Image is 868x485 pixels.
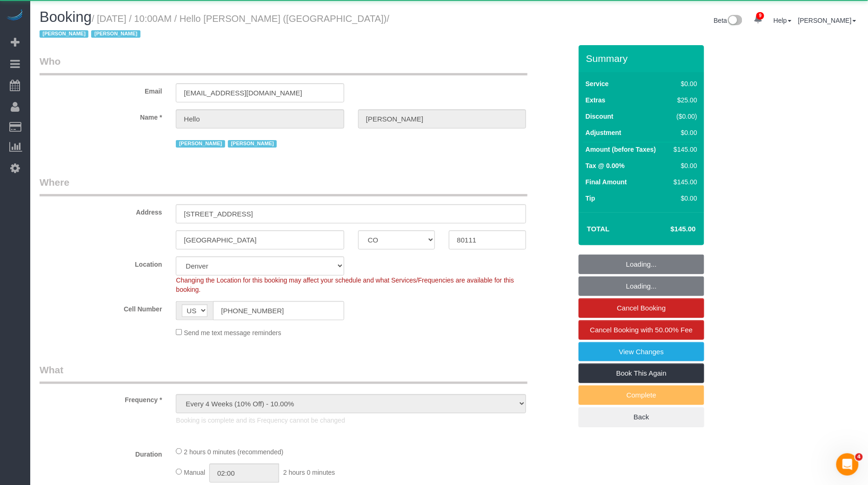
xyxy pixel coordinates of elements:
[40,54,527,75] legend: Who
[586,161,625,170] label: Tax @ 0.00%
[579,407,704,427] a: Back
[176,83,344,102] input: Email
[749,9,767,30] a: 9
[40,175,527,196] legend: Where
[283,469,335,476] span: 2 hours 0 minutes
[579,320,704,340] a: Cancel Booking with 50.00% Fee
[727,15,742,27] img: New interface
[213,301,344,320] input: Cell Number
[33,446,169,459] label: Duration
[714,17,743,24] a: Beta
[33,256,169,269] label: Location
[774,17,792,24] a: Help
[836,453,859,476] iframe: Intercom live chat
[40,30,88,38] span: [PERSON_NAME]
[176,109,344,128] input: First Name
[579,298,704,318] a: Cancel Booking
[33,392,169,404] label: Frequency *
[33,109,169,122] label: Name *
[587,225,610,233] strong: Total
[358,109,526,128] input: Last Name
[670,161,697,170] div: $0.00
[176,416,526,425] p: Booking is complete and its Frequency cannot be changed
[33,83,169,96] label: Email
[586,112,614,121] label: Discount
[579,364,704,383] a: Book This Again
[184,448,283,456] span: 2 hours 0 minutes (recommended)
[184,469,205,476] span: Manual
[670,128,697,137] div: $0.00
[670,177,697,187] div: $145.00
[643,225,696,233] h4: $145.00
[586,95,606,105] label: Extras
[670,79,697,88] div: $0.00
[40,13,389,40] small: / [DATE] / 10:00AM / Hello [PERSON_NAME] ([GEOGRAPHIC_DATA])
[855,453,863,461] span: 4
[176,276,514,293] span: Changing the Location for this booking may affect your schedule and what Services/Frequencies are...
[670,194,697,203] div: $0.00
[228,140,277,148] span: [PERSON_NAME]
[176,140,225,148] span: [PERSON_NAME]
[449,230,526,249] input: Zip Code
[798,17,856,24] a: [PERSON_NAME]
[586,128,621,137] label: Adjustment
[586,145,656,154] label: Amount (before Taxes)
[33,204,169,217] label: Address
[184,329,281,337] span: Send me text message reminders
[91,30,140,38] span: [PERSON_NAME]
[586,194,595,203] label: Tip
[756,12,764,20] span: 9
[586,79,609,88] label: Service
[586,53,700,64] h3: Summary
[586,177,627,187] label: Final Amount
[176,230,344,249] input: City
[670,95,697,105] div: $25.00
[6,9,24,22] img: Automaid Logo
[40,9,92,25] span: Booking
[670,145,697,154] div: $145.00
[40,363,527,384] legend: What
[579,342,704,362] a: View Changes
[590,326,693,334] span: Cancel Booking with 50.00% Fee
[670,112,697,121] div: ($0.00)
[33,301,169,314] label: Cell Number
